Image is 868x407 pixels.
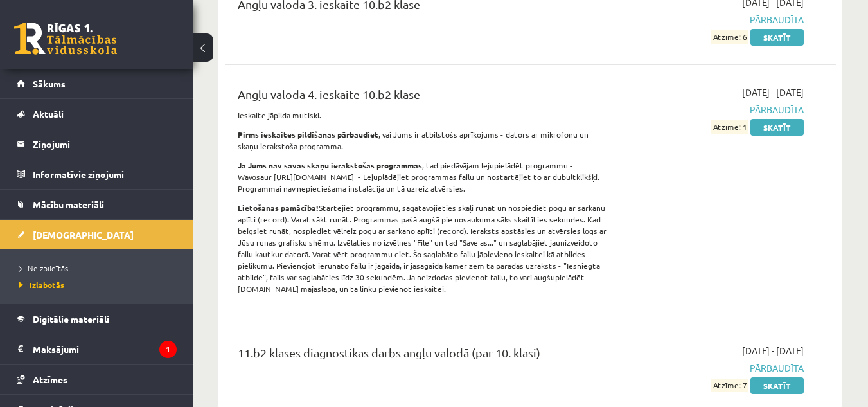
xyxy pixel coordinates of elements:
[17,159,177,189] a: Informatīvie ziņojumi
[17,304,177,334] a: Digitālie materiāli
[33,313,109,325] span: Digitālie materiāli
[19,279,180,291] a: Izlabotās
[19,263,68,273] span: Neizpildītās
[750,119,804,136] a: Skatīt
[750,377,804,394] a: Skatīt
[238,159,608,194] p: , tad piedāvājam lejupielādēt programmu - Wavosaur [URL][DOMAIN_NAME] - Lejuplādējiet programmas ...
[17,99,177,129] a: Aktuāli
[238,129,608,152] p: , vai Jums ir atbilstošs aprīkojums - dators ar mikrofonu un skaņu ierakstoša programma.
[238,202,608,294] p: Startējiet programmu, sagatavojieties skaļi runāt un nospiediet pogu ar sarkanu aplīti (record). ...
[238,160,422,170] strong: Ja Jums nav savas skaņu ierakstošas programmas
[711,120,748,134] span: Atzīme: 1
[33,159,177,189] legend: Informatīvie ziņojumi
[742,86,804,99] span: [DATE] - [DATE]
[711,30,748,44] span: Atzīme: 6
[33,374,67,385] span: Atzīmes
[238,86,608,109] div: Angļu valoda 4. ieskaite 10.b2 klase
[17,220,177,249] a: [DEMOGRAPHIC_DATA]
[19,262,180,274] a: Neizpildītās
[17,69,177,98] a: Sākums
[159,341,177,358] i: 1
[628,103,804,116] span: Pārbaudīta
[628,361,804,375] span: Pārbaudīta
[19,280,64,290] span: Izlabotās
[33,78,66,89] span: Sākums
[33,108,64,120] span: Aktuāli
[17,129,177,159] a: Ziņojumi
[238,344,608,368] div: 11.b2 klases diagnostikas darbs angļu valodā (par 10. klasi)
[14,23,117,55] a: Rīgas 1. Tālmācības vidusskola
[17,365,177,394] a: Atzīmes
[628,13,804,26] span: Pārbaudīta
[238,129,378,140] strong: Pirms ieskaites pildīšanas pārbaudiet
[711,379,748,392] span: Atzīme: 7
[33,129,177,159] legend: Ziņojumi
[17,334,177,364] a: Maksājumi1
[238,203,319,213] strong: Lietošanas pamācība!
[33,334,177,364] legend: Maksājumi
[33,229,134,240] span: [DEMOGRAPHIC_DATA]
[742,344,804,357] span: [DATE] - [DATE]
[17,190,177,219] a: Mācību materiāli
[750,29,804,46] a: Skatīt
[238,109,608,121] p: Ieskaite jāpilda mutiski.
[33,199,104,210] span: Mācību materiāli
